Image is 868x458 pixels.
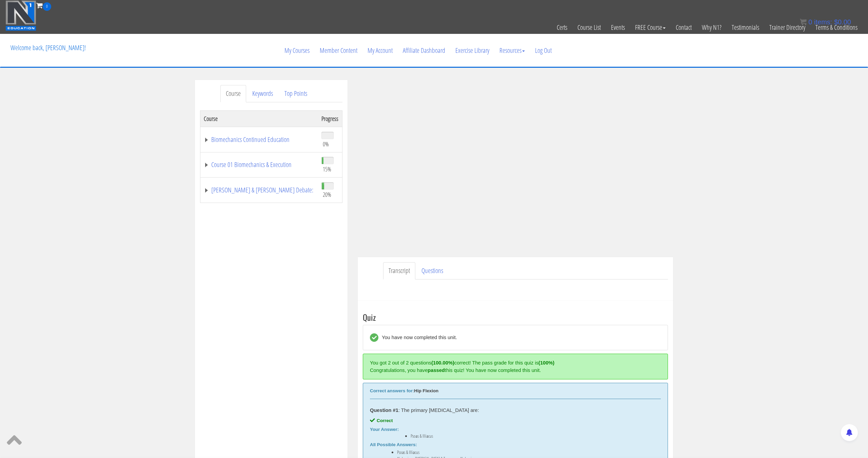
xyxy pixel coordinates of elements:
th: Course [200,110,318,127]
div: You got 2 out of 2 questions correct! The pass grade for this quiz is [370,359,657,367]
div: Congratulations, you have this quiz! You have now completed this unit. [370,367,657,374]
a: [PERSON_NAME] & [PERSON_NAME] Debate: [204,187,315,193]
span: 20% [323,191,331,198]
div: Correct [370,418,661,423]
span: 15% [323,165,331,173]
h3: Quiz [363,313,668,321]
a: FREE Course [630,11,671,44]
strong: (100.00%) [431,360,454,366]
li: Psoas & Illiacus [411,433,647,439]
a: Exercise Library [450,34,494,67]
a: Top Points [279,85,313,102]
strong: passed [428,368,445,373]
a: Terms & Conditions [810,11,863,44]
img: n1-education [5,0,36,31]
a: 0 [36,1,51,10]
img: icon11.png [800,19,807,25]
a: Trainer Directory [764,11,810,44]
a: Transcript [383,262,415,279]
p: Welcome back, [PERSON_NAME]! [5,34,91,61]
b: Correct answers for: [370,388,414,393]
th: Progress [318,110,342,127]
a: Why N1? [697,11,727,44]
a: Contact [671,11,697,44]
a: Biomechanics Continued Education [204,136,315,143]
span: items: [814,18,832,26]
span: 0% [323,140,329,148]
span: 0 [808,18,812,26]
bdi: 0.00 [834,18,851,26]
strong: Question #1 [370,408,398,413]
a: 0 items: $0.00 [800,18,851,26]
a: Events [606,11,630,44]
a: My Account [362,34,398,67]
strong: (100%) [538,360,554,366]
a: My Courses [279,34,315,67]
b: Your Answer: [370,427,399,432]
a: Keywords [247,85,278,102]
div: : The primary [MEDICAL_DATA] are: [370,408,661,413]
b: All Possible Answers: [370,442,417,447]
span: 0 [43,2,51,11]
a: Testimonials [727,11,764,44]
li: Psoas & Illiacus [397,450,647,455]
a: Course [220,85,246,102]
a: Resources [494,34,530,67]
a: Member Content [315,34,362,67]
a: Certs [552,11,572,44]
a: Log Out [530,34,557,67]
div: You have now completed this unit. [378,333,457,342]
div: Hip Flexion [370,388,661,394]
a: Course 01 Biomechanics & Execution [204,161,315,168]
span: $ [834,18,838,26]
a: Course List [572,11,606,44]
a: Questions [416,262,449,279]
a: Affiliate Dashboard [398,34,450,67]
